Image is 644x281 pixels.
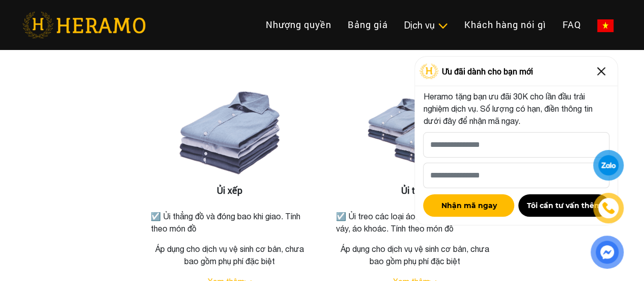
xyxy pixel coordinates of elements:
a: Khách hàng nói gì [456,14,554,36]
img: vn-flag.png [597,19,613,32]
img: Close [593,63,609,80]
p: ☑️ Ủi treo các loại áo sơ mi, quần tây, đầm váy, áo khoác. Tính theo món đồ [336,210,494,235]
img: Logo [419,64,439,79]
h3: Ủi treo [334,185,496,196]
p: Heramo tặng bạn ưu đãi 30K cho lần đầu trải nghiệm dịch vụ. Số lượng có hạn, điền thông tin dưới ... [423,90,609,127]
a: phone-icon [595,194,622,222]
a: FAQ [554,14,589,36]
img: subToggleIcon [437,21,448,31]
a: Bảng giá [340,14,396,36]
p: Áp dụng cho dịch vụ vệ sinh cơ bản, chưa bao gồm phụ phí đặc biệt [149,243,311,267]
a: Nhượng quyền [258,14,340,36]
button: Tôi cần tư vấn thêm [518,194,609,217]
div: Dịch vụ [404,18,448,32]
button: Nhận mã ngay [423,194,514,217]
h3: Ủi xếp [149,185,311,196]
p: Áp dụng cho dịch vụ vệ sinh cơ bản, chưa bao gồm phụ phí đặc biệt [334,243,496,267]
p: ☑️ Ủi thẳng đồ và đóng bao khi giao. Tính theo món đồ [151,210,309,235]
img: phone-icon [603,202,614,214]
img: Ủi treo [363,83,465,185]
img: heramo-logo.png [22,12,146,38]
img: Ủi xếp [179,83,281,185]
span: Ưu đãi dành cho bạn mới [441,65,533,78]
